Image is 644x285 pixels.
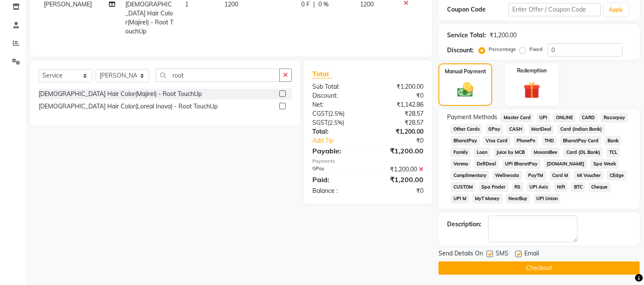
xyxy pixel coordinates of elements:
span: CGST [312,110,328,117]
span: Nift [554,182,568,192]
span: MI Voucher [574,171,603,180]
div: Description: [447,220,481,229]
span: THD [542,136,557,146]
div: Payable: [306,146,368,156]
span: TCL [606,147,620,157]
div: ( ) [306,109,368,118]
span: [PERSON_NAME] [44,0,92,8]
div: ₹1,200.00 [368,174,430,185]
a: Add Tip [306,136,378,145]
input: Enter Offer / Coupon Code [508,3,600,16]
label: Fixed [529,45,542,53]
span: NearBuy [506,194,530,204]
span: UPI BharatPay [502,159,541,169]
img: _cash.svg [452,81,478,99]
span: Complimentary [450,171,489,180]
div: Sub Total: [306,82,368,91]
span: [DEMOGRAPHIC_DATA] Hair Color(Majirel) - Root TouchUp [126,0,174,35]
div: Paid: [306,174,368,185]
span: BharatPay Card [560,136,601,146]
div: GPay [306,165,368,174]
div: [DEMOGRAPHIC_DATA] Hair Color(Loreal Inova) - Root TouchUp [39,102,218,111]
div: Discount: [447,46,474,55]
span: Family [450,147,471,157]
div: ₹0 [378,136,430,145]
span: Wellnessta [493,171,522,180]
span: Master Card [501,113,533,123]
div: [DEMOGRAPHIC_DATA] Hair Color(Majirel) - Root TouchUp [39,90,202,99]
div: ₹1,200.00 [490,31,517,40]
div: Coupon Code [447,5,508,14]
div: ₹1,200.00 [368,82,430,91]
span: MosamBee [531,147,560,157]
span: 2.5% [330,119,342,126]
span: Send Details On [438,249,483,260]
span: SMS [496,249,508,260]
span: Other Cards [450,124,482,134]
span: UPI Union [534,194,561,204]
span: 1200 [224,0,238,8]
span: UPI [537,113,550,123]
span: [DOMAIN_NAME] [544,159,587,169]
span: Bank [605,136,621,146]
span: PhonePe [514,136,538,146]
div: Discount: [306,91,368,100]
span: SGST [312,119,328,126]
span: 1 [185,0,188,8]
span: Card (Indian Bank) [557,124,605,134]
button: Checkout [438,261,640,275]
span: GPay [486,124,503,134]
input: Search or Scan [156,69,280,82]
div: ₹0 [368,186,430,195]
span: Total [312,69,332,78]
div: Total: [306,127,368,136]
div: Net: [306,100,368,109]
div: Service Total: [447,31,486,40]
span: MariDeal [529,124,554,134]
div: ₹1,142.86 [368,100,430,109]
span: Card M [550,171,571,180]
span: DefiDeal [474,159,499,169]
label: Percentage [489,45,516,53]
div: ₹28.57 [368,118,430,127]
span: Visa Card [483,136,511,146]
div: Balance : [306,186,368,195]
label: Manual Payment [445,68,486,75]
span: Cheque [589,182,611,192]
label: Redemption [517,67,547,75]
div: ₹0 [368,91,430,100]
span: Spa Finder [479,182,508,192]
div: Payments [312,158,423,165]
span: BTC [571,182,585,192]
img: _gift.svg [518,80,545,101]
span: UPI M [450,194,469,204]
div: ₹1,200.00 [368,165,430,174]
span: CASH [507,124,525,134]
span: Razorpay [601,113,628,123]
span: ONLINE [553,113,576,123]
span: Payment Methods [447,113,497,122]
span: CARD [579,113,598,123]
span: Venmo [450,159,471,169]
span: Card (DL Bank) [563,147,603,157]
div: ₹28.57 [368,109,430,118]
div: ₹1,200.00 [368,146,430,156]
span: Loan [474,147,490,157]
span: 2.5% [330,110,343,117]
span: MyT Money [472,194,502,204]
span: Email [524,249,539,260]
span: 1200 [360,0,374,8]
span: CEdge [607,171,626,180]
span: RS [512,182,523,192]
span: PayTM [526,171,546,180]
div: ₹1,200.00 [368,127,430,136]
span: Spa Week [590,159,619,169]
span: BharatPay [450,136,480,146]
button: Apply [604,3,629,16]
span: CUSTOM [450,182,475,192]
div: ( ) [306,118,368,127]
span: Juice by MCB [494,147,528,157]
span: UPI Axis [527,182,551,192]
